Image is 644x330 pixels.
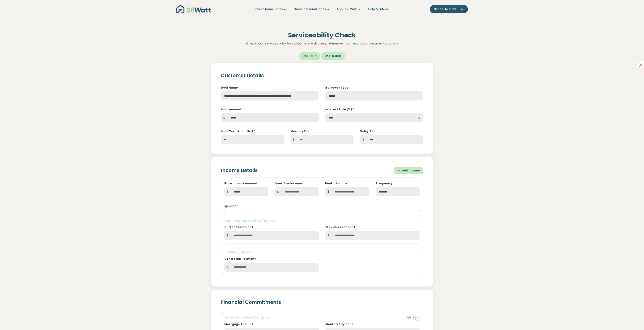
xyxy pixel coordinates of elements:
h2: Income Details [221,168,258,173]
a: About 28Watt [337,7,362,11]
span: $ [275,187,281,196]
label: Rental Income [325,181,348,186]
span: $ [291,135,297,144]
label: Monthly Payment [325,322,353,326]
label: Loan Term (months) * [221,129,255,133]
label: Loan Amount * [221,107,244,112]
label: Mortgage Amount [224,322,253,326]
h2: Financial Commitments [221,299,423,305]
span: $ [224,187,231,196]
h6: Company Net Profit Before Tax [224,219,420,223]
button: Schedule a Call [430,5,468,13]
label: Setup Fee [360,129,376,133]
label: Interest Rate (%) * [325,107,354,112]
span: $ [224,263,231,272]
img: 28Watt [176,5,211,13]
label: Base Income Amount [224,181,258,186]
label: Overtime Income [275,181,302,186]
span: $ [325,187,332,196]
label: Monthly Fee [291,129,310,133]
button: Use JSON [299,52,320,60]
p: Check loan serviceability for customers with comprehensive income and commitment analysis [188,41,456,46]
h6: Additional Income [224,250,420,255]
label: Joint [406,315,414,320]
button: Use Deal ID [321,52,345,60]
nav: Main navigation [176,4,468,14]
small: Applicant 1 [224,204,238,208]
h2: Customer Details [221,73,423,79]
label: Borrower Type * [325,86,351,90]
span: $ [325,231,332,240]
label: Previous Year NPBT [325,225,356,229]
label: Frequency [376,181,393,186]
a: Green personal loans [294,7,330,11]
iframe: Chat Widget [624,311,644,330]
span: $ [224,231,231,240]
span: $ [360,135,366,144]
h6: Owner Occupied Mortgage [224,315,269,320]
label: Current Year NPBT [224,225,253,229]
span: $ [221,113,227,122]
a: Green home loans [255,7,287,11]
span: Schedule a Call [434,7,457,11]
button: Add Income [394,167,423,174]
span: % [414,113,423,122]
h1: Serviceability Check [188,31,456,39]
a: Help & advice [368,7,389,11]
label: Centrelink Payment [224,257,256,261]
label: Deal Name [221,86,238,90]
